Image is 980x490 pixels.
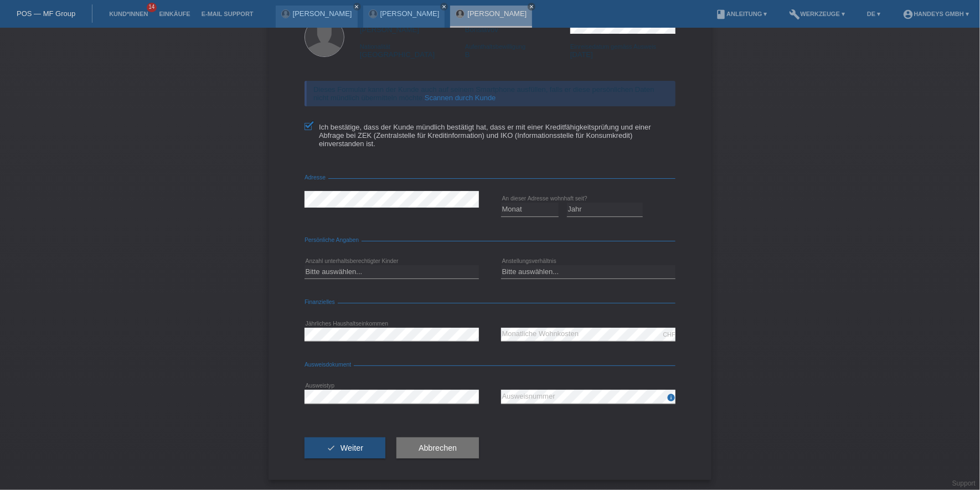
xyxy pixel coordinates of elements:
[897,11,974,17] a: account_circleHandeys GmbH ▾
[570,43,656,50] span: Einreisedatum gemäss Ausweis
[305,237,362,243] span: Persönliche Angaben
[529,4,534,9] i: close
[425,94,496,102] a: Scannen durch Kunde
[305,81,675,106] div: Dieses Formular kann der Kunde auch auf seinem Smartphone ausfüllen, falls er diese persönlichen ...
[380,9,440,18] a: [PERSON_NAME]
[862,11,886,17] a: DE ▾
[293,9,352,18] a: [PERSON_NAME]
[440,3,448,11] a: close
[17,9,75,18] a: POS — MF Group
[784,11,851,17] a: buildWerkzeuge ▾
[790,9,801,20] i: build
[353,3,361,11] a: close
[305,123,675,148] label: Ich bestätige, dass der Kunde mündlich bestätigt hat, dass er mit einer Kreditfähigkeitsprüfung u...
[952,479,976,487] a: Support
[396,437,479,458] button: Abbrechen
[341,443,363,452] span: Weiter
[528,3,535,11] a: close
[354,4,360,9] i: close
[467,9,527,18] a: [PERSON_NAME]
[570,42,675,59] div: [DATE]
[104,11,153,17] a: Kund*innen
[419,443,457,452] span: Abbrechen
[305,362,354,368] span: Ausweisdokument
[441,4,447,9] i: close
[715,9,726,20] i: book
[902,9,914,20] i: account_circle
[465,43,525,50] span: Aufenthaltsbewilligung
[305,299,338,305] span: Finanzielles
[196,11,259,17] a: E-Mail Support
[147,3,157,12] span: 14
[360,43,390,50] span: Nationalität
[465,42,570,59] div: B
[327,443,336,452] i: check
[667,396,675,403] a: info
[153,11,195,17] a: Einkäufe
[663,331,675,338] div: CHF
[305,437,385,458] button: check Weiter
[305,174,328,180] span: Adresse
[710,11,772,17] a: bookAnleitung ▾
[667,393,675,402] i: info
[360,42,465,59] div: [GEOGRAPHIC_DATA]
